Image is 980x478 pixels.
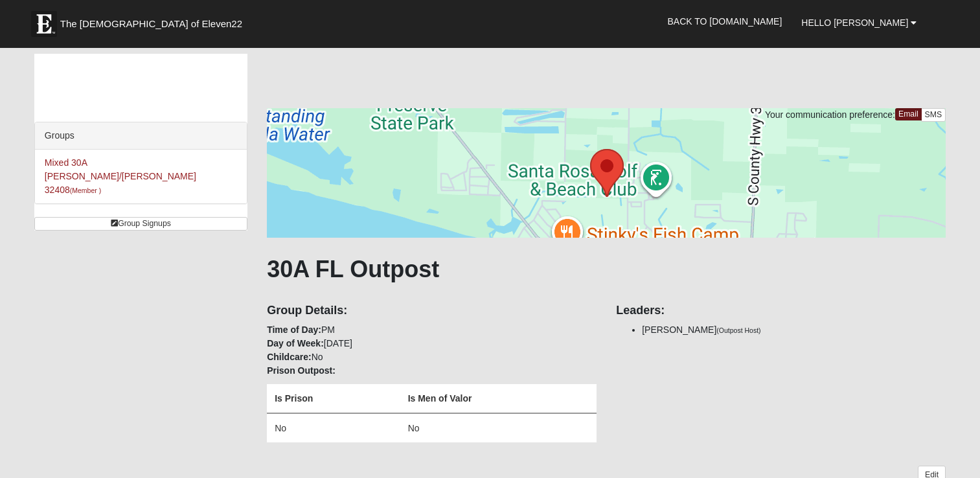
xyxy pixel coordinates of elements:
[801,17,908,28] span: Hello [PERSON_NAME]
[267,352,311,362] strong: Childcare:
[765,109,895,120] span: Your communication preference:
[60,17,242,30] span: The [DEMOGRAPHIC_DATA] of Eleven22
[616,304,946,318] h4: Leaders:
[400,413,597,442] td: No
[400,384,597,413] th: Is Men of Valor
[267,255,946,283] h1: 30A FL Outpost
[34,217,247,231] a: Group Signups
[657,5,792,38] a: Back to [DOMAIN_NAME]
[267,304,597,318] h4: Group Details:
[716,326,760,334] small: (Outpost Host)
[792,6,926,39] a: Hello [PERSON_NAME]
[267,365,336,376] strong: Prison Outpost:
[267,338,324,348] strong: Day of Week:
[25,5,284,37] a: The [DEMOGRAPHIC_DATA] of Eleven22
[45,157,196,195] a: Mixed 30A [PERSON_NAME]/[PERSON_NAME] 32408(Member )
[70,187,101,194] small: (Member )
[267,324,321,335] strong: Time of Day:
[257,295,606,456] div: PM [DATE] No
[642,323,946,337] li: [PERSON_NAME]
[921,108,946,122] a: SMS
[267,384,400,413] th: Is Prison
[35,122,247,150] div: Groups
[267,413,400,442] td: No
[31,11,57,37] img: Eleven22 logo
[895,108,922,120] a: Email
